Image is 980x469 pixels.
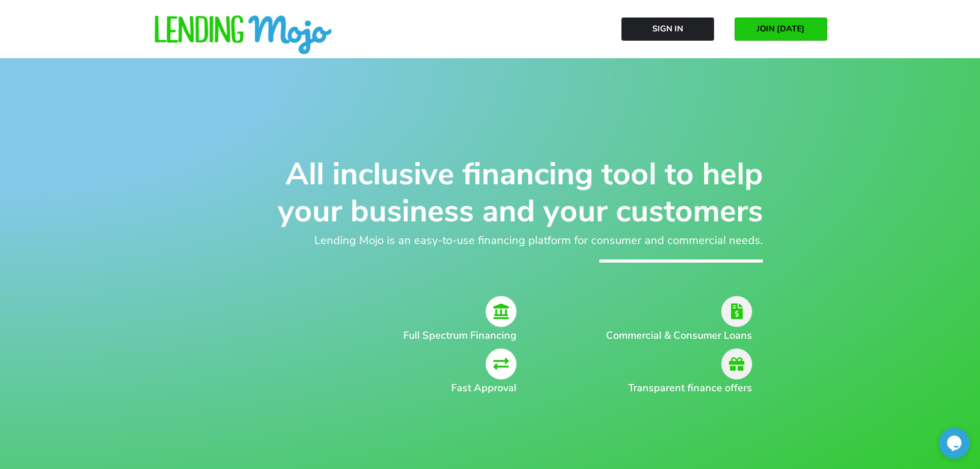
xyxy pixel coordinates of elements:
h2: Full Spectrum Financing [264,328,517,343]
a: Sign In [621,18,714,41]
img: lm-horizontal-logo [153,15,333,56]
h2: Commercial & Consumer Loans [589,328,752,343]
h2: Fast Approval [264,380,517,396]
h2: Transparent finance offers [589,380,752,396]
span: Sign In [652,24,683,33]
a: JOIN [DATE] [735,18,827,41]
span: JOIN [DATE] [757,24,805,33]
h1: All inclusive financing tool to help your business and your customers [218,155,763,230]
h2: Lending Mojo is an easy-to-use financing platform for consumer and commercial needs. [218,232,763,249]
iframe: chat widget [939,428,970,459]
